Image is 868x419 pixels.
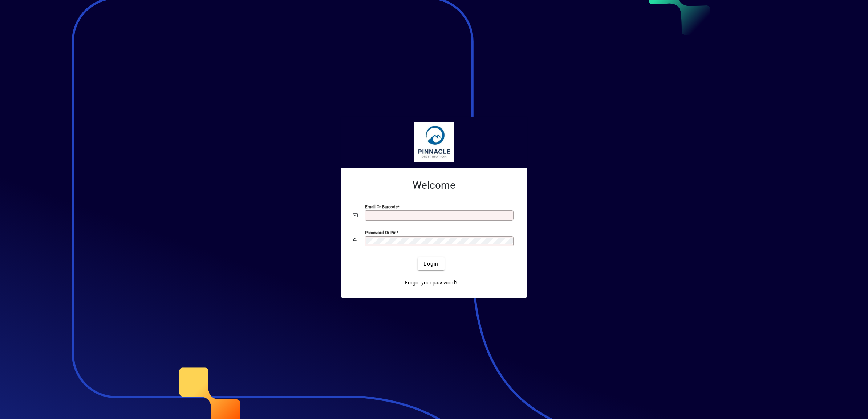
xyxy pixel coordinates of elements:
button: Login [418,257,444,270]
mat-label: Email or Barcode [365,204,398,209]
span: Login [423,260,438,268]
h2: Welcome [353,179,515,192]
a: Forgot your password? [402,276,461,289]
mat-label: Password or Pin [365,230,396,235]
span: Forgot your password? [405,279,458,287]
